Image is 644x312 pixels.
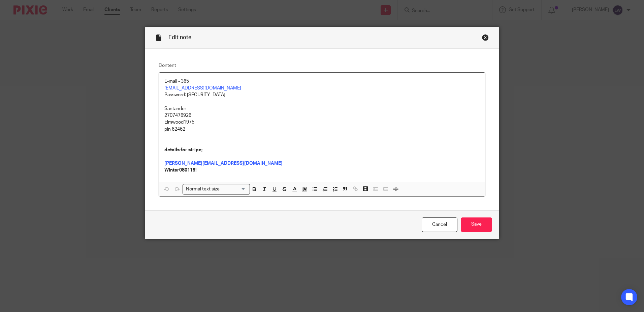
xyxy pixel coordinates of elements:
[164,112,480,126] p: 2707476926 Elmwood1975
[168,35,191,40] span: Edit note
[164,148,202,152] strong: details for stripe;
[183,184,250,194] div: Search for option
[164,86,241,90] a: [EMAIL_ADDRESS][DOMAIN_NAME]
[422,217,457,232] a: Cancel
[164,105,480,112] p: Santander
[222,186,246,193] input: Search for option
[164,92,480,98] p: Password: [SECURITY_DATA]
[164,161,283,166] a: [PERSON_NAME][EMAIL_ADDRESS][DOMAIN_NAME]
[164,78,480,92] p: E-mail - 365
[184,186,221,193] span: Normal text size
[159,62,485,69] label: Content
[461,217,492,232] input: Save
[164,126,480,133] p: pin 62462
[164,168,197,173] strong: Winter080119!
[482,34,489,41] div: Close this dialog window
